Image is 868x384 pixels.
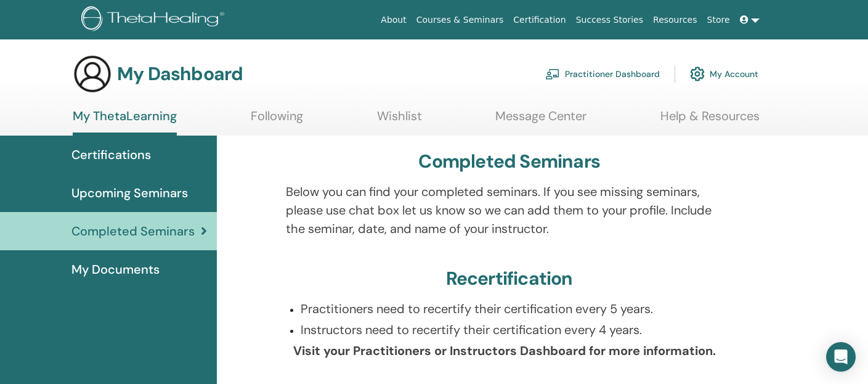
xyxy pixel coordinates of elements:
[251,108,303,133] a: Following
[545,68,560,80] img: chalkboard-teacher.svg
[702,9,735,31] a: Store
[545,60,660,88] a: Practitioner Dashboard
[508,9,570,31] a: Certification
[73,108,177,136] a: My ThetaLearning
[301,321,733,339] p: Instructors need to recertify their certification every 4 years.
[648,9,702,31] a: Resources
[117,63,243,85] h3: My Dashboard
[71,260,160,279] span: My Documents
[690,63,705,84] img: cog.svg
[826,342,856,372] div: Open Intercom Messenger
[412,9,509,31] a: Courses & Seminars
[376,9,411,31] a: About
[571,9,648,31] a: Success Stories
[690,60,758,88] a: My Account
[71,145,151,164] span: Certifications
[446,268,573,290] h3: Recertification
[301,300,733,318] p: Practitioners need to recertify their certification every 5 years.
[71,222,195,240] span: Completed Seminars
[73,54,112,94] img: generic-user-icon.jpg
[495,108,586,133] a: Message Center
[377,108,422,133] a: Wishlist
[293,343,716,359] b: Visit your Practitioners or Instructors Dashboard for more information.
[660,108,760,133] a: Help & Resources
[286,182,733,238] p: Below you can find your completed seminars. If you see missing seminars, please use chat box let ...
[81,6,229,34] img: logo.png
[71,184,188,202] span: Upcoming Seminars
[418,150,600,173] h3: Completed Seminars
